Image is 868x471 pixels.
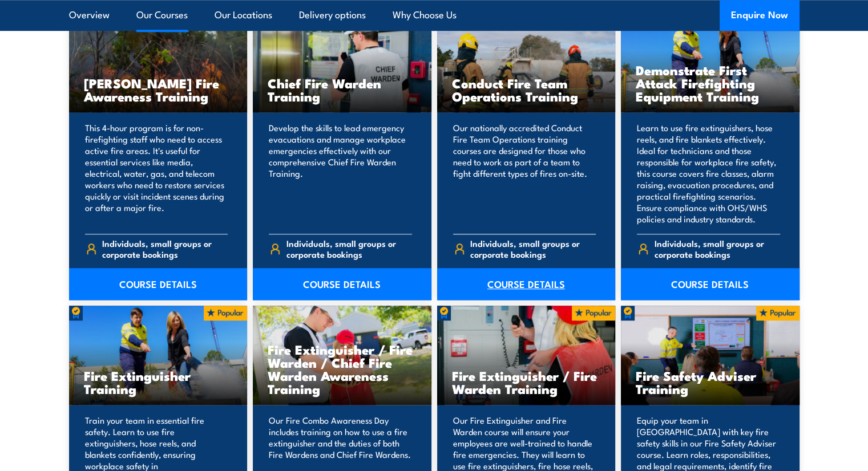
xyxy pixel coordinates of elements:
h3: Fire Extinguisher / Fire Warden / Chief Fire Warden Awareness Training [268,343,417,395]
span: Individuals, small groups or corporate bookings [102,238,228,259]
span: Individuals, small groups or corporate bookings [655,238,780,259]
a: COURSE DETAILS [437,268,616,300]
h3: Fire Extinguisher Training [84,369,233,395]
span: Individuals, small groups or corporate bookings [286,238,412,259]
h3: Conduct Fire Team Operations Training [452,76,601,103]
h3: [PERSON_NAME] Fire Awareness Training [84,76,233,103]
a: COURSE DETAILS [69,268,248,300]
h3: Fire Extinguisher / Fire Warden Training [452,369,601,395]
span: Individuals, small groups or corporate bookings [470,238,596,259]
p: This 4-hour program is for non-firefighting staff who need to access active fire areas. It's usef... [85,122,228,225]
p: Our nationally accredited Conduct Fire Team Operations training courses are designed for those wh... [453,122,596,225]
p: Learn to use fire extinguishers, hose reels, and fire blankets effectively. Ideal for technicians... [637,122,780,225]
p: Develop the skills to lead emergency evacuations and manage workplace emergencies effectively wit... [269,122,412,225]
h3: Chief Fire Warden Training [268,76,417,103]
h3: Fire Safety Adviser Training [636,369,785,395]
a: COURSE DETAILS [253,268,431,300]
h3: Demonstrate First Attack Firefighting Equipment Training [636,63,785,103]
a: COURSE DETAILS [621,268,800,300]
